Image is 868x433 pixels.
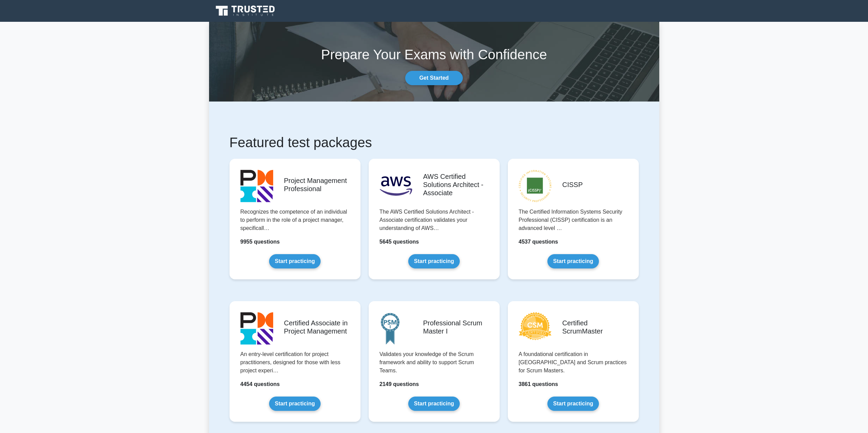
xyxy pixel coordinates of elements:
h1: Prepare Your Exams with Confidence [209,46,659,63]
a: Start practicing [408,254,460,268]
h1: Featured test packages [230,134,639,151]
a: Start practicing [547,397,599,411]
a: Get Started [405,71,462,85]
a: Start practicing [408,397,460,411]
a: Start practicing [269,397,321,411]
a: Start practicing [547,254,599,268]
a: Start practicing [269,254,321,268]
